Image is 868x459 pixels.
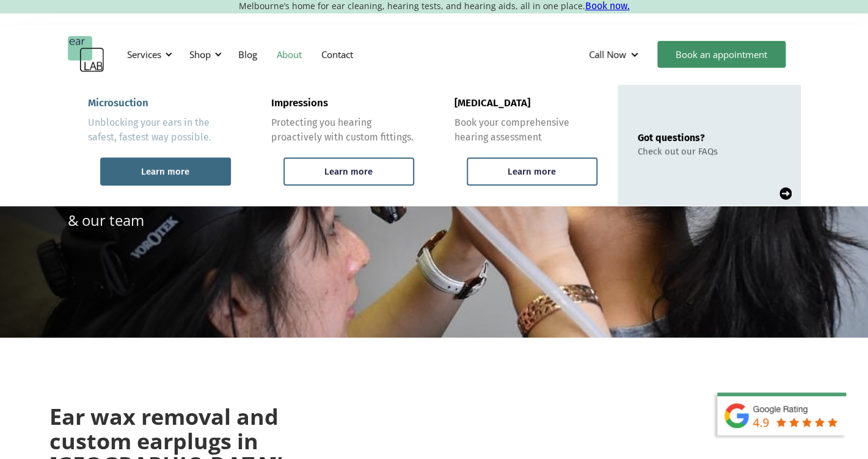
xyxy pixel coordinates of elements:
[182,36,225,73] div: Shop
[434,85,618,206] a: [MEDICAL_DATA]Book your comprehensive hearing assessmentLearn more
[228,37,267,72] a: Blog
[267,37,312,72] a: About
[271,115,414,145] div: Protecting you hearing proactively with custom fittings.
[657,41,786,68] a: Book an appointment
[454,97,530,109] div: [MEDICAL_DATA]
[618,85,801,206] a: Got questions?Check out our FAQs
[589,48,626,60] div: Call Now
[88,97,148,109] div: Microsuction
[508,166,556,177] div: Learn more
[189,48,211,60] div: Shop
[271,97,328,109] div: Impressions
[638,132,718,143] div: Got questions?
[251,85,434,206] a: ImpressionsProtecting you hearing proactively with custom fittings.Learn more
[579,36,651,73] div: Call Now
[68,209,144,231] p: & our team
[141,166,189,177] div: Learn more
[454,115,597,145] div: Book your comprehensive hearing assessment
[88,115,231,145] div: Unblocking your ears in the safest, fastest way possible.
[68,85,251,206] a: MicrosuctionUnblocking your ears in the safest, fastest way possible.Learn more
[324,166,373,177] div: Learn more
[127,48,161,60] div: Services
[312,37,363,72] a: Contact
[68,36,104,73] a: home
[120,36,176,73] div: Services
[638,146,718,157] div: Check out our FAQs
